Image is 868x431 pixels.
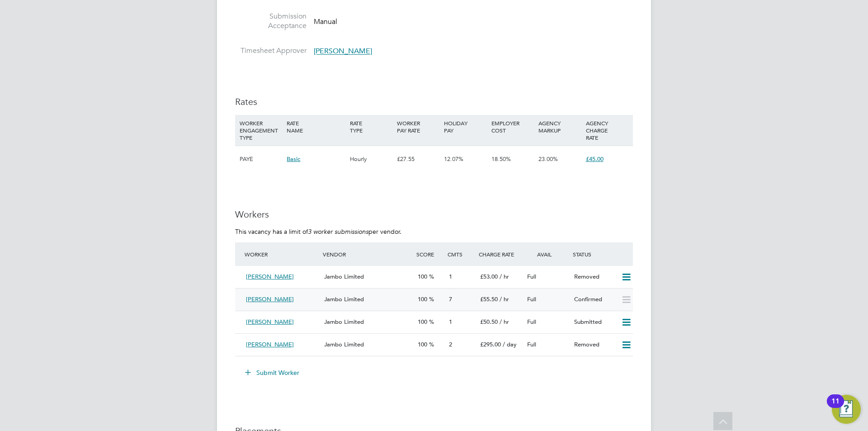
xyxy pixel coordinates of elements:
div: Score [414,246,445,262]
span: 23.00% [538,155,558,163]
span: 100 [418,341,427,348]
label: Submission Acceptance [235,12,307,31]
span: Manual [314,17,337,26]
span: 12.07% [444,155,463,163]
div: Worker [242,246,321,262]
span: [PERSON_NAME] [246,295,294,303]
span: [PERSON_NAME] [246,341,294,348]
span: £53.00 [480,273,498,280]
span: Basic [287,155,300,163]
span: Jambo Limited [324,295,364,303]
p: This vacancy has a limit of per vendor. [235,227,633,236]
span: Jambo Limited [324,273,364,280]
button: Open Resource Center, 11 new notifications [832,395,861,424]
span: 18.50% [491,155,511,163]
div: HOLIDAY PAY [442,115,489,138]
div: Hourly [348,146,395,172]
div: 11 [831,401,840,413]
span: 2 [449,341,452,348]
span: 100 [418,295,427,303]
div: Vendor [321,246,414,262]
span: [PERSON_NAME] [314,47,372,56]
button: Submit Worker [239,365,307,380]
span: Jambo Limited [324,318,364,326]
span: £55.50 [480,295,498,303]
div: Charge Rate [476,246,524,262]
span: [PERSON_NAME] [246,318,294,326]
h3: Rates [235,96,633,108]
span: 7 [449,295,452,303]
div: Confirmed [571,292,618,307]
span: Full [527,295,536,303]
span: / hr [500,273,509,280]
span: £295.00 [480,341,501,348]
div: RATE TYPE [348,115,395,138]
span: 100 [418,273,427,280]
em: 3 worker submissions [308,227,368,236]
span: Jambo Limited [324,341,364,348]
div: Removed [571,337,618,352]
span: / hr [500,318,509,326]
div: £27.55 [395,146,442,172]
span: Full [527,273,536,280]
span: / day [503,341,517,348]
span: Full [527,318,536,326]
div: Avail [524,246,571,262]
span: Full [527,341,536,348]
div: Submitted [571,315,618,330]
span: 1 [449,318,452,326]
div: AGENCY CHARGE RATE [584,115,631,146]
div: WORKER PAY RATE [395,115,442,138]
span: 100 [418,318,427,326]
div: Cmts [445,246,476,262]
div: PAYE [237,146,284,172]
div: Status [571,246,633,262]
span: £50.50 [480,318,498,326]
label: Timesheet Approver [235,46,307,56]
h3: Workers [235,208,633,220]
div: Removed [571,270,618,284]
div: RATE NAME [284,115,347,138]
span: £45.00 [586,155,604,163]
span: 1 [449,273,452,280]
span: / hr [500,295,509,303]
div: WORKER ENGAGEMENT TYPE [237,115,284,146]
span: [PERSON_NAME] [246,273,294,280]
div: AGENCY MARKUP [536,115,583,138]
div: EMPLOYER COST [489,115,536,138]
